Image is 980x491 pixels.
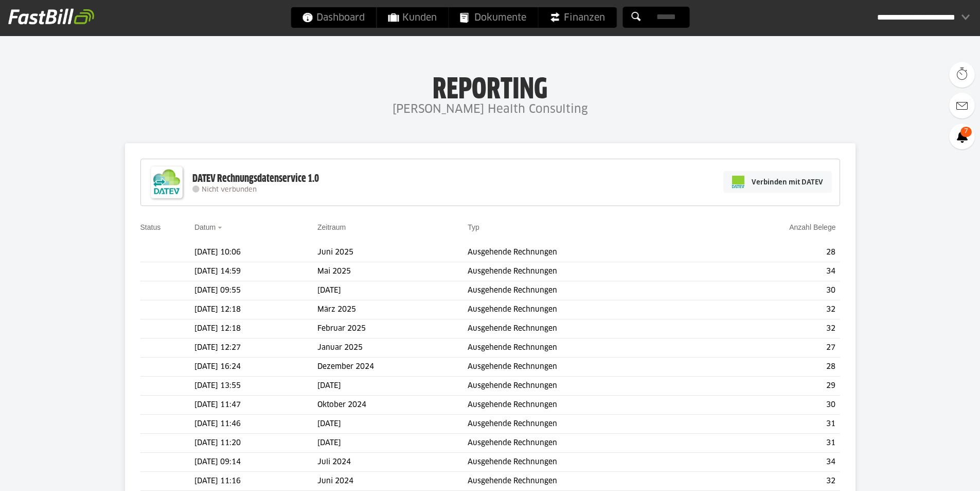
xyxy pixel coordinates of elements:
td: Mai 2025 [317,262,468,281]
a: 7 [949,124,975,149]
iframe: Öffnet ein Widget, in dem Sie weitere Informationen finden [901,460,970,486]
td: Ausgehende Rechnungen [468,453,705,472]
td: 31 [705,415,840,434]
td: Ausgehende Rechnungen [468,358,705,377]
td: Ausgehende Rechnungen [468,377,705,396]
td: 30 [705,281,840,300]
td: 29 [705,377,840,396]
a: Datum [194,223,216,231]
a: Dokumente [449,7,538,28]
td: Ausgehende Rechnungen [468,243,705,262]
td: 28 [705,358,840,377]
img: pi-datev-logo-farbig-24.svg [732,176,744,188]
td: [DATE] 11:16 [194,472,317,491]
td: Februar 2025 [317,319,468,338]
td: [DATE] 13:55 [194,377,317,396]
td: Ausgehende Rechnungen [468,472,705,491]
td: 30 [705,396,840,415]
td: [DATE] 16:24 [194,358,317,377]
td: März 2025 [317,300,468,319]
td: [DATE] 11:46 [194,415,317,434]
span: Verbinden mit DATEV [752,177,823,187]
td: Ausgehende Rechnungen [468,319,705,338]
td: Ausgehende Rechnungen [468,415,705,434]
td: Juni 2024 [317,472,468,491]
td: 31 [705,434,840,453]
td: [DATE] [317,434,468,453]
td: Dezember 2024 [317,358,468,377]
td: 28 [705,243,840,262]
a: Finanzen [538,7,616,28]
span: Dokumente [460,7,526,28]
td: Ausgehende Rechnungen [468,338,705,358]
td: [DATE] 12:18 [194,319,317,338]
h1: Reporting [103,73,877,99]
a: Zeitraum [317,223,346,231]
img: DATEV-Datenservice Logo [146,162,187,203]
td: [DATE] 11:20 [194,434,317,453]
td: Juli 2024 [317,453,468,472]
td: 32 [705,472,840,491]
a: Typ [468,223,479,231]
td: Juni 2025 [317,243,468,262]
img: sort_desc.gif [218,227,224,229]
td: [DATE] 12:27 [194,338,317,358]
td: [DATE] 12:18 [194,300,317,319]
span: Finanzen [549,7,605,28]
td: [DATE] [317,377,468,396]
a: Dashboard [291,7,376,28]
td: [DATE] 11:47 [194,396,317,415]
td: Oktober 2024 [317,396,468,415]
td: Ausgehende Rechnungen [468,262,705,281]
a: Anzahl Belege [789,223,835,231]
td: Ausgehende Rechnungen [468,300,705,319]
td: Ausgehende Rechnungen [468,434,705,453]
td: 32 [705,319,840,338]
td: [DATE] 09:14 [194,453,317,472]
div: DATEV Rechnungsdatenservice 1.0 [192,172,319,185]
span: Nicht verbunden [202,187,257,193]
a: Verbinden mit DATEV [723,171,832,193]
td: [DATE] 10:06 [194,243,317,262]
td: 32 [705,300,840,319]
span: Kunden [388,7,437,28]
td: [DATE] [317,281,468,300]
span: Dashboard [302,7,365,28]
td: Januar 2025 [317,338,468,358]
td: [DATE] [317,415,468,434]
td: [DATE] 14:59 [194,262,317,281]
td: Ausgehende Rechnungen [468,281,705,300]
td: 34 [705,453,840,472]
a: Kunden [377,7,448,28]
td: 27 [705,338,840,358]
td: 34 [705,262,840,281]
a: Status [140,223,161,231]
img: fastbill_logo_white.png [8,8,94,25]
td: [DATE] 09:55 [194,281,317,300]
td: Ausgehende Rechnungen [468,396,705,415]
span: 7 [960,127,972,137]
